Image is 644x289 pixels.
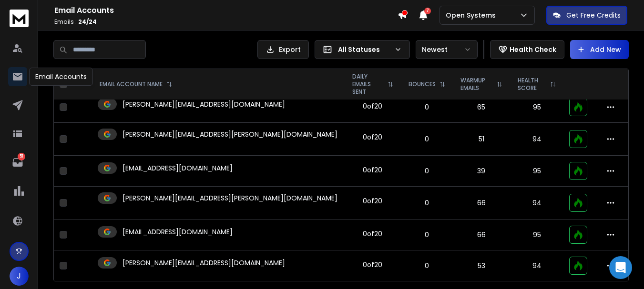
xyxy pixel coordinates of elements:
td: 39 [453,156,511,187]
div: 0 of 20 [363,165,382,175]
div: 0 of 20 [363,101,382,111]
p: [EMAIL_ADDRESS][DOMAIN_NAME] [123,227,233,237]
p: 0 [407,166,447,176]
div: Email Accounts [29,68,93,86]
p: Health Check [510,45,556,54]
span: 7 [424,8,431,14]
span: 24 / 24 [78,18,97,26]
p: 0 [407,230,447,239]
td: 65 [453,92,511,123]
p: 0 [407,261,447,270]
button: Add New [570,40,629,59]
p: 0 [407,134,447,144]
p: [PERSON_NAME][EMAIL_ADDRESS][DOMAIN_NAME] [123,100,285,109]
h1: Email Accounts [54,5,398,16]
button: Get Free Credits [546,6,627,25]
p: 0 [407,198,447,208]
button: Export [257,40,309,59]
td: 95 [510,92,563,123]
p: All Statuses [338,45,390,54]
td: 94 [510,123,563,156]
p: Open Systems [446,10,500,20]
a: 51 [8,153,27,172]
p: Get Free Credits [566,10,621,20]
p: HEALTH SCORE [518,77,546,92]
p: [EMAIL_ADDRESS][DOMAIN_NAME] [123,163,233,173]
div: Open Intercom Messenger [609,256,632,279]
div: 0 of 20 [363,196,382,206]
p: [PERSON_NAME][EMAIL_ADDRESS][PERSON_NAME][DOMAIN_NAME] [123,193,337,203]
td: 95 [510,219,563,250]
p: DAILY EMAILS SENT [352,73,383,96]
p: [PERSON_NAME][EMAIL_ADDRESS][DOMAIN_NAME] [123,258,285,268]
img: logo [10,10,29,27]
p: BOUNCES [409,80,436,88]
td: 66 [453,187,511,219]
div: EMAIL ACCOUNT NAME [100,80,172,88]
div: 0 of 20 [363,229,382,239]
td: 94 [510,250,563,281]
button: J [10,267,29,286]
p: WARMUP EMAILS [460,77,493,92]
div: 0 of 20 [363,132,382,142]
td: 94 [510,187,563,219]
p: Emails : [54,18,398,26]
p: [PERSON_NAME][EMAIL_ADDRESS][PERSON_NAME][DOMAIN_NAME] [123,130,337,139]
td: 51 [453,123,511,156]
button: Newest [416,40,478,59]
td: 53 [453,250,511,281]
td: 95 [510,156,563,187]
button: Health Check [490,40,564,59]
td: 66 [453,219,511,250]
p: 0 [407,102,447,112]
p: 51 [18,153,25,160]
div: 0 of 20 [363,260,382,269]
